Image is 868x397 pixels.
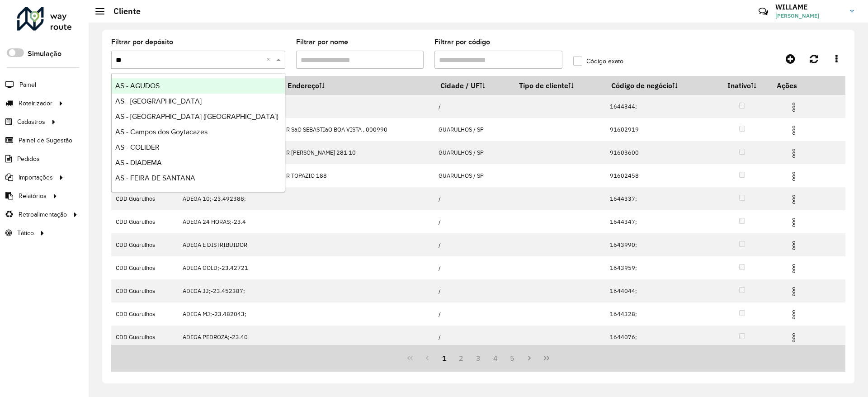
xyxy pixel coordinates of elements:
td: CDD Guarulhos [111,279,178,302]
td: ADEGA PEDROZA;-23.40 [178,326,282,349]
td: 1643959; [605,256,713,279]
span: AS - Campos dos Goytacazes [115,128,208,136]
label: Código exato [573,57,623,66]
span: Tático [17,228,34,238]
span: Painel de Sugestão [19,136,72,145]
td: / [434,210,513,233]
span: Importações [19,173,53,182]
span: Cadastros [17,117,45,127]
ng-dropdown-panel: Options list [111,73,285,192]
label: Filtrar por código [434,37,490,47]
button: 3 [470,350,487,367]
td: ADEGA MJ;-23.482043; [178,302,282,326]
a: Contato Rápido [754,2,773,21]
button: 5 [504,350,521,367]
td: CDD Guarulhos [111,302,178,326]
th: Inativo [713,76,770,95]
th: Endereço [282,76,434,95]
span: [PERSON_NAME] [775,12,843,20]
span: Pedidos [17,154,40,164]
span: Clear all [266,54,274,65]
td: ADEGA 10;-23.492388; [178,187,282,210]
label: Filtrar por nome [296,37,348,47]
span: Roteirizador [19,99,52,108]
td: ADEGA E DISTRIBUIDOR [178,233,282,256]
span: AS - [GEOGRAPHIC_DATA] ([GEOGRAPHIC_DATA]) [115,113,278,120]
td: / [434,326,513,349]
td: / [434,233,513,256]
td: 1644344; [605,95,713,118]
td: GUARULHOS / SP [434,141,513,164]
td: 1643990; [605,233,713,256]
h2: Cliente [104,6,141,16]
th: Tipo de cliente [513,76,605,95]
button: 1 [436,350,453,367]
td: / [434,256,513,279]
td: GUARULHOS / SP [434,118,513,141]
td: CDD Guarulhos [111,233,178,256]
label: Filtrar por depósito [111,37,173,47]
td: R SaO SEBASTIaO BOA VISTA , 000990 [282,118,434,141]
td: GUARULHOS / SP [434,164,513,187]
h3: WILLAME [775,3,843,11]
th: Código de negócio [605,76,713,95]
td: 91602919 [605,118,713,141]
td: / [434,187,513,210]
th: Cidade / UF [434,76,513,95]
label: Simulação [28,48,61,59]
td: CDD Guarulhos [111,210,178,233]
td: ADEGA 24 HORAS;-23.4 [178,210,282,233]
td: 91602458 [605,164,713,187]
button: Last Page [538,350,555,367]
td: 1644347; [605,210,713,233]
td: 1644328; [605,302,713,326]
td: CDD Guarulhos [111,326,178,349]
td: 1644337; [605,187,713,210]
td: CDD Guarulhos [111,187,178,210]
span: AS - AGUDOS [115,82,160,90]
span: AS - [GEOGRAPHIC_DATA] [115,97,202,105]
td: 1644044; [605,279,713,302]
th: Ações [770,76,825,95]
span: AS - FEIRA DE SANTANA [115,174,195,182]
td: / [434,279,513,302]
td: 1644076; [605,326,713,349]
td: CDD Guarulhos [111,256,178,279]
button: Next Page [521,350,538,367]
td: ADEGA GOLD;-23.42721 [178,256,282,279]
span: AS - DIADEMA [115,159,162,166]
button: 2 [453,350,470,367]
span: Relatórios [19,191,47,201]
td: / [434,302,513,326]
button: 4 [487,350,504,367]
td: R TOPAZIO 188 [282,164,434,187]
td: ADEGA JJ;-23.452387; [178,279,282,302]
span: Painel [19,80,36,90]
td: / [434,95,513,118]
span: AS - COLIDER [115,143,160,151]
td: R [PERSON_NAME] 281 10 [282,141,434,164]
td: 91603600 [605,141,713,164]
span: Retroalimentação [19,210,67,219]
